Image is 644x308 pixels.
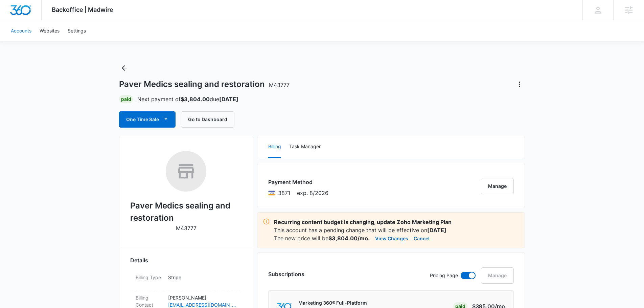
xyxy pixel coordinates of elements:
[119,79,290,89] h1: Paver Medics sealing and restoration
[268,136,281,158] button: Billing
[481,178,514,194] button: Manage
[168,294,236,301] p: [PERSON_NAME]
[328,235,370,242] strong: $3,804.00/mo.
[181,96,210,103] strong: $3,804.00
[176,224,197,232] p: M43777
[289,136,321,158] button: Task Manager
[130,256,148,264] span: Details
[297,189,328,197] span: exp. 8/2026
[52,6,113,13] span: Backoffice | Madwire
[278,189,290,197] span: Visa ending with
[7,20,36,41] a: Accounts
[268,178,328,186] h3: Payment Method
[269,82,290,88] span: M43777
[514,79,525,90] button: Actions
[130,270,242,290] div: Billing TypeStripe
[298,300,367,306] p: Marketing 360® Full-Platform
[427,227,446,234] strong: [DATE]
[136,274,163,281] dt: Billing Type
[414,234,430,242] button: Cancel
[274,218,519,226] p: Recurring content budget is changing, update Zoho Marketing Plan
[168,274,236,281] p: Stripe
[119,63,130,73] button: Back
[137,95,238,103] p: Next payment of due
[375,234,408,242] button: View Changes
[219,96,238,103] strong: [DATE]
[119,111,176,128] button: One Time Sale
[274,234,370,242] p: The new price will be
[181,111,234,128] button: Go to Dashboard
[268,270,304,278] h3: Subscriptions
[36,20,64,41] a: Websites
[130,200,242,224] h2: Paver Medics sealing and restoration
[430,272,458,279] p: Pricing Page
[119,95,133,103] div: Paid
[274,226,519,234] p: This account has a pending change that will be effective on
[64,20,90,41] a: Settings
